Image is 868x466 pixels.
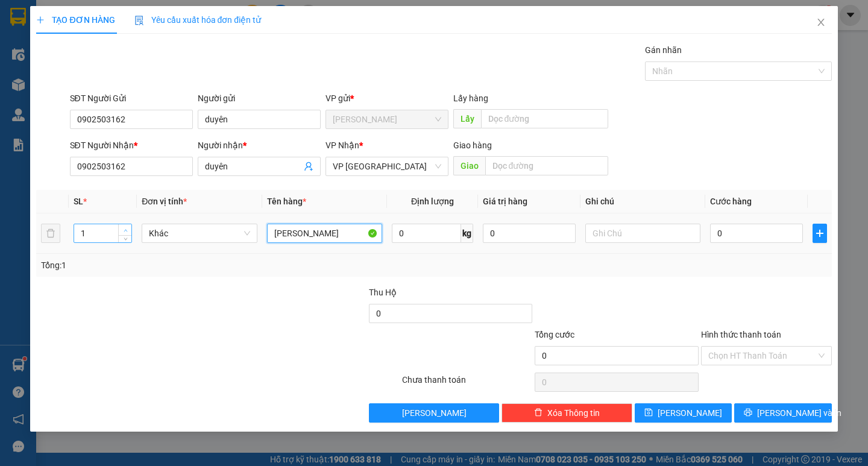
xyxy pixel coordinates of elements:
span: Tổng cước [535,330,574,339]
input: VD: Bàn, Ghế [267,224,382,243]
span: close [816,17,826,27]
button: delete [41,224,60,243]
input: Ghi Chú [585,224,700,243]
label: Gán nhãn [645,45,682,55]
input: Dọc đường [485,156,608,175]
text: PTT2508110046 [68,51,158,64]
span: user-add [304,162,313,171]
span: Lấy [453,109,481,128]
div: SĐT Người Gửi [70,92,193,105]
div: SĐT Người Nhận [70,139,193,152]
span: [PERSON_NAME] [402,406,467,420]
button: [PERSON_NAME] [369,403,500,423]
span: TẠO ĐƠN HÀNG [36,15,115,25]
img: icon [134,16,144,25]
input: 0 [483,224,576,243]
th: Ghi chú [580,190,705,213]
label: Hình thức thanh toán [701,330,781,339]
span: Giá trị hàng [483,197,527,206]
span: Định lượng [411,197,454,206]
span: plus [813,228,826,238]
span: Đơn vị tính [142,197,187,206]
span: Giao hàng [453,140,492,150]
span: up [122,227,129,234]
span: Xóa Thông tin [547,406,600,420]
span: [PERSON_NAME] [658,406,722,420]
span: VP Phan Thiết [333,110,441,128]
input: Dọc đường [481,109,608,128]
div: Tổng: 1 [41,259,336,272]
span: SL [74,197,83,206]
span: Yêu cầu xuất hóa đơn điện tử [134,15,262,25]
span: Lấy hàng [453,93,488,103]
span: Cước hàng [710,197,752,206]
span: Khác [149,224,250,242]
button: printer[PERSON_NAME] và In [734,403,831,423]
div: Nhận: VP [GEOGRAPHIC_DATA] [105,71,216,96]
div: Gửi: [PERSON_NAME] [9,71,99,96]
button: Close [804,6,838,40]
span: Tên hàng [267,197,306,206]
div: Người gửi [198,92,321,105]
span: down [122,236,129,243]
span: Decrease Value [118,235,131,242]
span: delete [534,408,542,418]
span: [PERSON_NAME] và In [757,406,841,420]
span: printer [744,408,752,418]
span: Thu Hộ [369,288,397,297]
span: save [644,408,653,418]
div: Chưa thanh toán [401,373,534,394]
span: kg [461,224,473,243]
span: Giao [453,156,485,175]
span: Increase Value [118,224,131,235]
button: save[PERSON_NAME] [635,403,732,423]
div: VP gửi [325,92,448,105]
button: plus [813,224,827,243]
button: deleteXóa Thông tin [502,403,632,423]
span: VP Nhận [325,140,359,150]
span: VP Đà Lạt [333,157,441,175]
span: plus [36,16,45,24]
div: Người nhận [198,139,321,152]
